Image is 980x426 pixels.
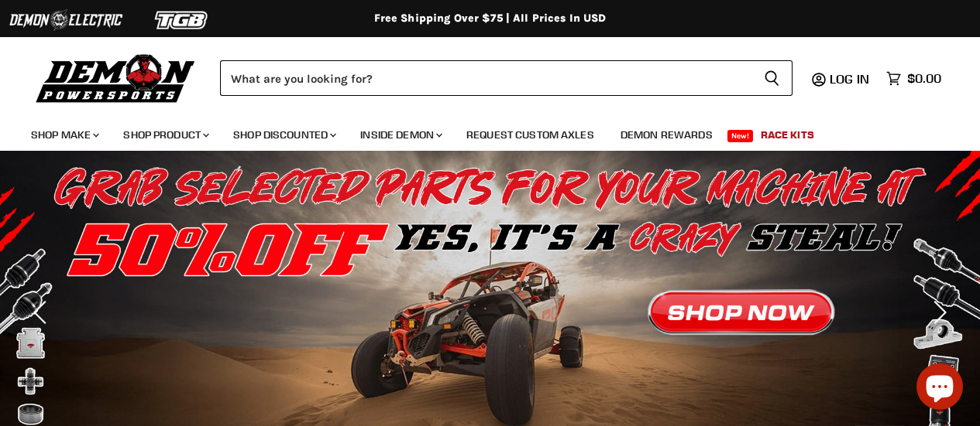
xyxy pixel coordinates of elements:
[124,5,240,35] img: TGB Logo 2
[879,67,949,90] a: $0.00
[751,60,793,96] button: Search
[222,119,346,151] a: Shop Discounted
[8,5,124,35] img: Demon Electric Logo 2
[749,119,826,151] a: Race Kits
[727,130,754,142] span: New!
[912,363,968,414] inbox-online-store-chat: Shopify online store chat
[112,119,218,151] a: Shop Product
[830,71,869,87] span: Log in
[27,297,58,328] button: Previous
[609,119,724,151] a: Demon Rewards
[455,119,606,151] a: Request Custom Axles
[220,60,751,96] input: Search
[907,71,941,86] span: $0.00
[31,50,201,105] img: Demon Powersports
[220,60,793,96] form: Product
[19,113,937,151] ul: Main menu
[922,297,953,328] button: Next
[823,72,879,86] a: Log in
[349,119,452,151] a: Inside Demon
[19,119,108,151] a: Shop Make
